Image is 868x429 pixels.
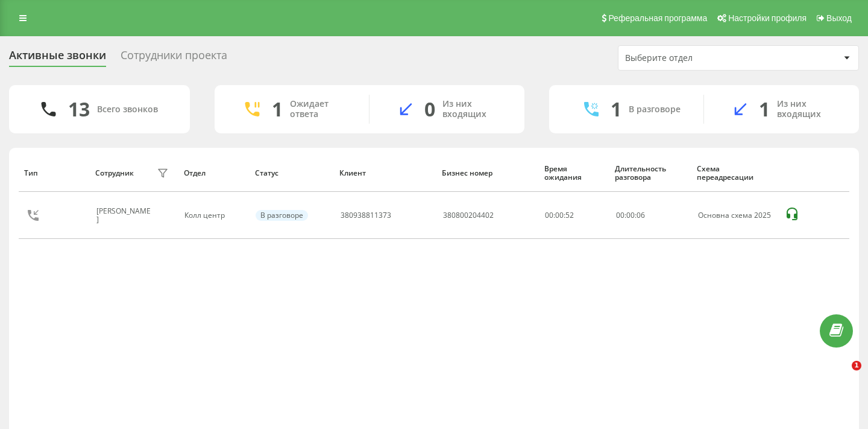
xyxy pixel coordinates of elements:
[184,169,244,177] div: Отдел
[121,49,227,68] div: Сотрудники проекта
[339,169,430,177] div: Клиент
[827,361,856,390] iframe: Intercom live chat
[290,99,351,119] div: Ожидает ответа
[616,211,645,220] div: : :
[24,169,84,177] div: Тип
[625,53,769,63] div: Выберите отдел
[852,361,861,370] span: 1
[759,98,770,121] div: 1
[341,211,391,220] div: 380938811373
[68,98,90,121] div: 13
[442,99,506,119] div: Из них входящих
[184,211,242,220] div: Колл центр
[544,165,604,182] div: Время ожидания
[728,13,807,23] span: Настройки профиля
[255,169,329,177] div: Статус
[442,169,533,177] div: Бизнес номер
[626,210,635,220] span: 00
[424,98,435,121] div: 0
[616,210,624,220] span: 00
[826,13,852,23] span: Выход
[95,169,134,177] div: Сотрудник
[97,104,158,115] div: Всего звонков
[272,98,283,121] div: 1
[9,49,106,68] div: Активные звонки
[637,210,645,220] span: 06
[629,104,681,115] div: В разговоре
[443,211,494,220] div: 380800204402
[545,211,603,220] div: 00:00:52
[698,211,772,220] div: Основна схема 2025
[96,207,154,224] div: [PERSON_NAME]
[608,13,707,23] span: Реферальная программа
[611,98,621,121] div: 1
[615,165,685,182] div: Длительность разговора
[777,99,841,119] div: Из них входящих
[697,165,773,182] div: Схема переадресации
[256,210,308,221] div: В разговоре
